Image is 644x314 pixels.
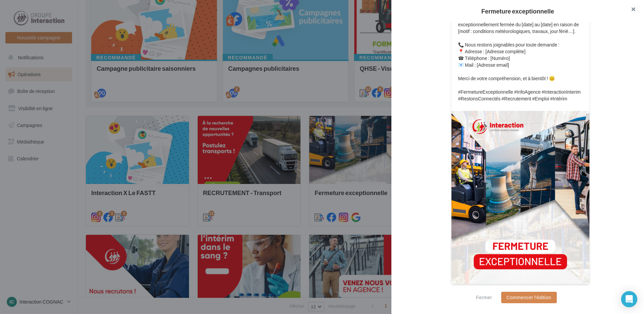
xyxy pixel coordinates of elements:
div: Open Intercom Messenger [621,291,637,307]
div: La prévisualisation est non-contractuelle [451,284,590,293]
button: Fermer [473,293,494,302]
div: Fermeture exceptionnelle [402,8,633,14]
button: Commencer l'édition [501,292,557,303]
p: 📢 INFORMATION AGENCE 📢 Votre agence Interaction Intérim [ville] sera exceptionnellement fermée du... [458,1,583,102]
